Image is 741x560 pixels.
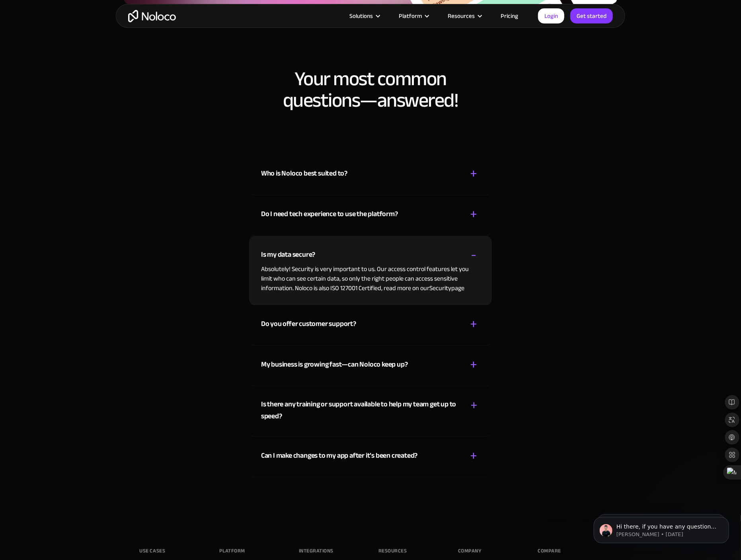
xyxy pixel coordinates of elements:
div: Use Cases [140,545,166,557]
div: - [471,248,476,262]
div: Do you offer customer support? [261,318,356,330]
div: Is my data secure? [261,249,315,261]
div: + [470,358,477,372]
a: Login [538,8,564,23]
div: Can I make changes to my app after it’s been created? [261,450,417,462]
div: + [470,317,477,331]
div: Company [458,545,482,557]
iframe: Intercom notifications message [582,500,741,556]
div: Platform [219,545,245,557]
div: Is there any training or support available to help my team get up to speed? [261,398,459,422]
div: + [470,398,478,412]
div: Platform [399,11,422,21]
a: home [128,10,176,22]
a: Security [429,282,451,294]
div: Compare [538,545,561,557]
div: My business is growing fast—can Noloco keep up? [261,359,408,371]
div: Solutions [349,11,373,21]
a: Pricing [491,11,528,21]
div: Do I need tech experience to use the platform? [261,208,398,220]
div: Platform [389,11,438,21]
div: Resources [378,545,407,557]
div: Solutions [339,11,389,21]
div: INTEGRATIONS [299,545,333,557]
p: Absolutely! Security is very important to us. Our access control features let you limit who can s... [261,264,480,293]
a: Get started [570,8,613,23]
div: + [470,167,477,181]
div: + [470,449,477,463]
div: + [470,207,477,221]
div: Who is Noloco best suited to? [261,168,347,180]
div: Resources [448,11,475,21]
div: Resources [438,11,491,21]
